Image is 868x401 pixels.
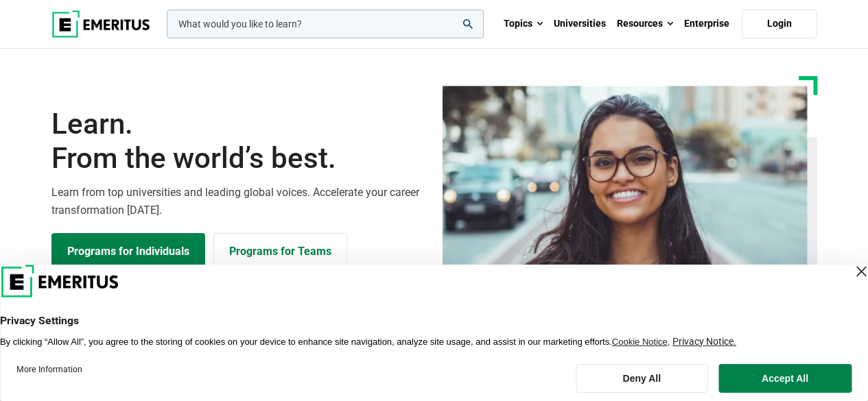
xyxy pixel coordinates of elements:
[742,10,817,38] a: Login
[443,86,808,301] img: Learn from the world's best
[51,141,426,175] span: From the world’s best.
[51,184,426,219] p: Learn from top universities and leading global voices. Accelerate your career transformation [DATE].
[51,233,205,270] a: Explore Programs
[167,10,484,38] input: woocommerce-product-search-field-0
[51,107,426,176] h1: Learn.
[213,233,347,270] a: Explore for Business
